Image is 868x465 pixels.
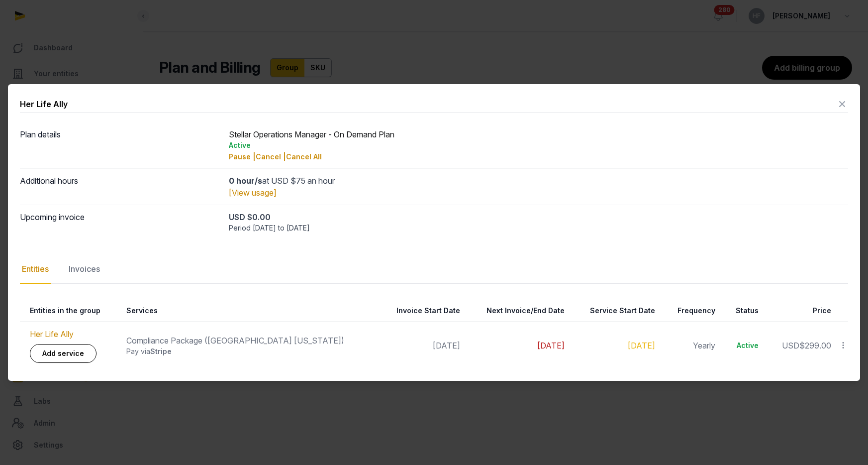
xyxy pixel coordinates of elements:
div: Stellar Operations Manager - On Demand Plan [229,128,848,162]
span: USD [782,341,799,350]
dt: Upcoming invoice [20,211,221,233]
td: Yearly [661,322,721,369]
div: Compliance Package ([GEOGRAPHIC_DATA] [US_STATE]) [126,335,371,347]
div: Invoices [67,255,102,284]
th: Status [721,300,765,322]
dt: Additional hours [20,175,221,199]
div: USD $0.00 [229,211,848,223]
th: Services [116,300,377,322]
div: at USD $75 an hour [229,175,848,187]
th: Price [765,300,837,322]
div: Entities [20,255,51,284]
div: Active [229,140,848,150]
dt: Plan details [20,128,221,162]
div: Period [DATE] to [DATE] [229,223,848,233]
span: Stripe [150,347,172,355]
span: Cancel | [256,152,286,161]
th: Frequency [661,300,721,322]
span: [DATE] [537,341,565,350]
div: Active [731,341,759,350]
nav: Tabs [20,255,848,284]
a: [View usage] [229,188,277,198]
a: Her Life Ally [30,329,74,339]
span: Pause | [229,152,256,161]
a: Add service [30,344,96,363]
th: Entities in the group [20,300,116,322]
th: Next Invoice/End Date [466,300,571,322]
td: [DATE] [377,322,466,369]
div: Pay via [126,347,371,356]
strong: 0 hour/s [229,176,262,186]
th: Invoice Start Date [377,300,466,322]
span: $299.00 [799,341,831,350]
div: Her Life Ally [20,98,68,110]
a: [DATE] [628,341,655,350]
span: Cancel All [286,152,322,161]
th: Service Start Date [571,300,661,322]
